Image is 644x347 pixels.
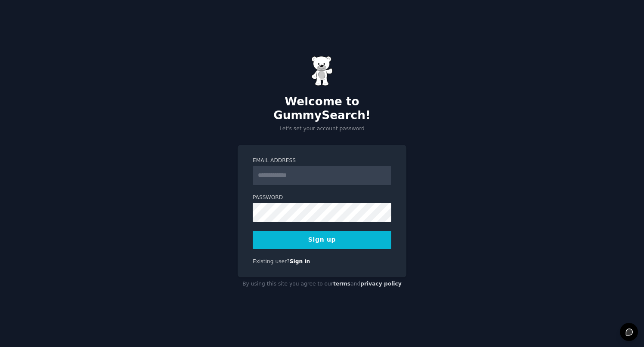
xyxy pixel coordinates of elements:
[253,194,391,202] label: Password
[238,125,406,133] p: Let's set your account password
[253,157,391,165] label: Email Address
[311,56,333,86] img: Gummy Bear
[333,281,350,287] a: terms
[238,277,406,291] div: By using this site you agree to our and
[290,258,310,264] a: Sign in
[253,258,290,264] span: Existing user?
[238,95,406,122] h2: Welcome to GummySearch!
[253,231,391,249] button: Sign up
[360,281,402,287] a: privacy policy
